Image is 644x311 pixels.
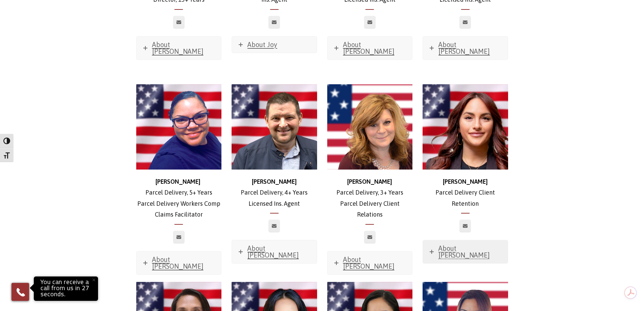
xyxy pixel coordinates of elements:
span: About Joy [247,41,277,48]
a: About [PERSON_NAME] [232,240,317,263]
strong: [PERSON_NAME] [443,178,488,185]
strong: [PERSON_NAME] [252,178,297,185]
span: About [PERSON_NAME] [343,41,395,55]
img: Harry_1500x500 [232,84,317,170]
span: About [PERSON_NAME] [438,41,490,55]
a: About Joy [232,37,317,53]
img: rachel_headshot_500x500 (1) [423,84,508,170]
p: Parcel Delivery Client Retention [423,176,508,209]
img: Keisha_headshot_500x500 [136,84,222,170]
a: About [PERSON_NAME] [423,240,508,263]
a: About [PERSON_NAME] [328,251,412,274]
a: About [PERSON_NAME] [328,37,412,60]
strong: [PERSON_NAME] [156,178,200,185]
span: About [PERSON_NAME] [247,244,299,259]
p: Parcel Delivery, 3+ Years Parcel Delivery Client Relations [327,176,413,220]
button: Close [86,272,101,287]
span: About [PERSON_NAME] [152,256,204,270]
span: About [PERSON_NAME] [152,41,204,55]
span: About [PERSON_NAME] [438,244,490,259]
strong: [PERSON_NAME] [347,178,392,185]
p: You can receive a call from us in 27 seconds. [35,278,96,299]
a: About [PERSON_NAME] [137,37,221,60]
a: About [PERSON_NAME] [423,37,508,60]
img: Phone icon [15,287,26,297]
img: tracey-500x500 [327,84,413,170]
span: About [PERSON_NAME] [343,256,395,270]
p: Parcel Delivery, 4+ Years Licensed Ins. Agent [232,176,317,209]
p: Parcel Delivery, 5+ Years Parcel Delivery Workers Comp Claims Facilitator [136,176,222,220]
a: About [PERSON_NAME] [137,251,221,274]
